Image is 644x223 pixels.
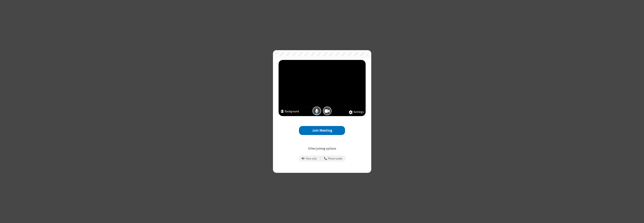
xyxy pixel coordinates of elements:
button: Join Meeting [299,126,345,135]
span: | [320,156,321,161]
button: Camera is on [323,107,332,115]
span: Phone audio [328,157,342,160]
span: View only [306,157,317,160]
p: Other joining options [279,146,366,151]
button: Use your phone for mic and speaker while you view the meeting on this device. [323,155,344,162]
button: Settings [349,110,364,114]
button: Background [280,109,299,114]
button: Mic is on [312,107,321,115]
button: Prevent echo when there is already an active mic and speaker in the room. [300,155,318,162]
